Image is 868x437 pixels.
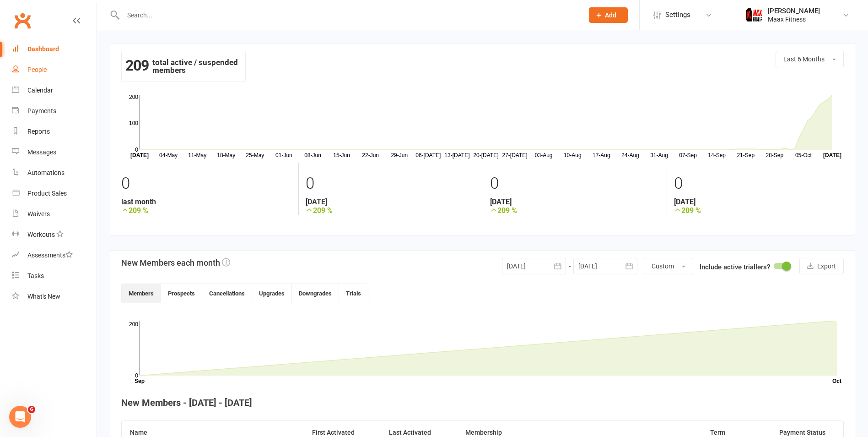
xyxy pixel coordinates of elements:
span: Custom [652,262,674,270]
div: Waivers [27,210,50,218]
strong: 209 % [674,206,844,215]
a: People [12,60,97,80]
a: Product Sales [12,183,97,204]
a: Assessments [12,245,97,266]
div: Payments [27,107,56,115]
label: Include active triallers? [700,262,770,273]
input: Search... [120,9,577,22]
strong: 209 % [306,206,475,215]
div: 0 [306,170,475,197]
div: 0 [674,170,844,197]
h4: New Members - [DATE] - [DATE] [121,398,844,408]
strong: 209 % [121,206,291,215]
div: What's New [27,293,60,300]
div: Maax Fitness [768,15,820,23]
button: Last 6 Months [776,51,844,67]
a: What's New [12,286,97,307]
a: Automations [12,163,97,183]
div: [PERSON_NAME] [768,7,820,15]
div: Automations [27,169,65,176]
a: Waivers [12,204,97,224]
strong: [DATE] [490,197,660,206]
button: Add [589,7,628,23]
button: Members [122,284,161,303]
button: Cancellations [202,284,252,303]
a: Dashboard [12,39,97,60]
button: Custom [644,258,693,274]
span: Last 6 Months [783,55,825,63]
a: Calendar [12,80,97,101]
div: Dashboard [27,45,59,53]
button: Prospects [161,284,202,303]
h3: New Members each month [121,258,230,268]
div: total active / suspended members [121,51,246,82]
strong: [DATE] [674,197,844,206]
div: Product Sales [27,190,67,197]
div: People [27,66,47,73]
div: 0 [490,170,660,197]
a: Messages [12,142,97,163]
a: Workouts [12,224,97,245]
div: Reports [27,128,50,135]
strong: [DATE] [306,197,475,206]
div: Workouts [27,231,55,238]
strong: 209 % [490,206,660,215]
button: Export [799,258,844,274]
div: 0 [121,170,291,197]
a: Reports [12,121,97,142]
a: Clubworx [11,9,34,32]
a: Tasks [12,266,97,286]
div: Messages [27,148,56,156]
iframe: Intercom live chat [9,406,31,428]
span: Add [605,11,616,19]
button: Trials [339,284,368,303]
a: Payments [12,101,97,121]
div: Calendar [27,87,53,94]
button: Upgrades [252,284,292,303]
span: 6 [28,406,35,413]
button: Downgrades [292,284,339,303]
span: Settings [665,5,690,25]
img: thumb_image1759205071.png [745,6,763,24]
strong: 209 [125,59,149,72]
div: Assessments [27,251,73,259]
div: Tasks [27,272,44,279]
strong: last month [121,197,291,206]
